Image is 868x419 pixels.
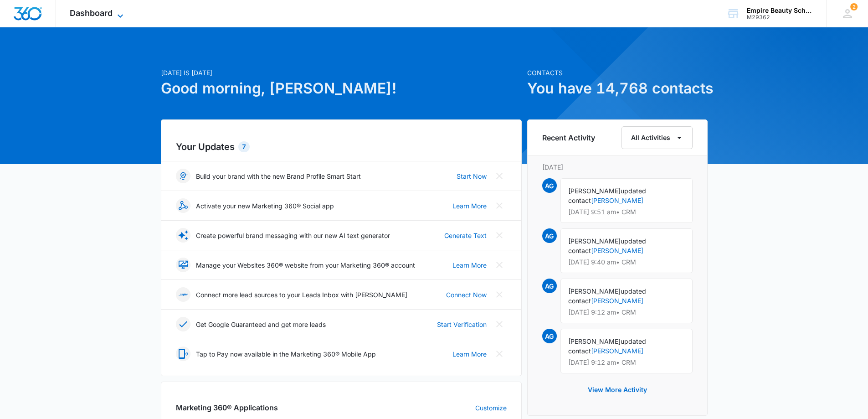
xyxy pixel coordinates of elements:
p: [DATE] [542,162,693,172]
div: 7 [238,141,250,152]
p: Create powerful brand messaging with our new AI text generator [196,231,390,240]
span: AG [542,279,557,293]
div: account id [747,14,813,21]
a: [PERSON_NAME] [591,297,643,305]
a: [PERSON_NAME] [591,197,643,204]
p: Activate your new Marketing 360® Social app [196,201,334,211]
button: Close [492,287,507,302]
a: Learn More [452,260,487,270]
span: AG [542,178,557,193]
p: [DATE] 9:51 am • CRM [568,209,685,215]
span: [PERSON_NAME] [568,187,621,195]
p: Get Google Guaranteed and get more leads [196,320,326,329]
a: [PERSON_NAME] [591,247,643,254]
p: [DATE] 9:12 am • CRM [568,359,685,366]
span: Dashboard [70,8,113,18]
a: Generate Text [444,231,487,240]
button: Close [492,347,507,361]
p: [DATE] 9:40 am • CRM [568,259,685,265]
p: Connect more lead sources to your Leads Inbox with [PERSON_NAME] [196,290,407,300]
button: Close [492,169,507,183]
p: [DATE] 9:12 am • CRM [568,309,685,316]
button: Close [492,228,507,243]
button: Close [492,317,507,331]
a: Learn More [452,201,487,211]
button: View More Activity [579,379,656,401]
a: Learn More [452,349,487,359]
h1: Good morning, [PERSON_NAME]! [161,78,522,99]
p: Build your brand with the new Brand Profile Smart Start [196,171,361,181]
span: [PERSON_NAME] [568,237,621,245]
a: [PERSON_NAME] [591,347,643,355]
span: AG [542,329,557,343]
button: Close [492,198,507,213]
a: Connect Now [446,290,487,300]
button: All Activities [621,126,693,149]
h2: Your Updates [176,140,507,154]
div: account name [747,7,813,14]
span: [PERSON_NAME] [568,287,621,295]
p: Contacts [527,68,708,78]
a: Start Verification [437,320,487,329]
h2: Marketing 360® Applications [176,402,278,413]
a: Customize [475,403,507,413]
p: Tap to Pay now available in the Marketing 360® Mobile App [196,349,376,359]
h6: Recent Activity [542,132,595,143]
span: AG [542,228,557,243]
span: [PERSON_NAME] [568,337,621,345]
button: Close [492,258,507,272]
p: [DATE] is [DATE] [161,68,522,78]
h1: You have 14,768 contacts [527,78,708,99]
a: Start Now [457,171,487,181]
p: Manage your Websites 360® website from your Marketing 360® account [196,260,415,270]
div: notifications count [850,3,858,10]
span: 2 [850,3,858,10]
